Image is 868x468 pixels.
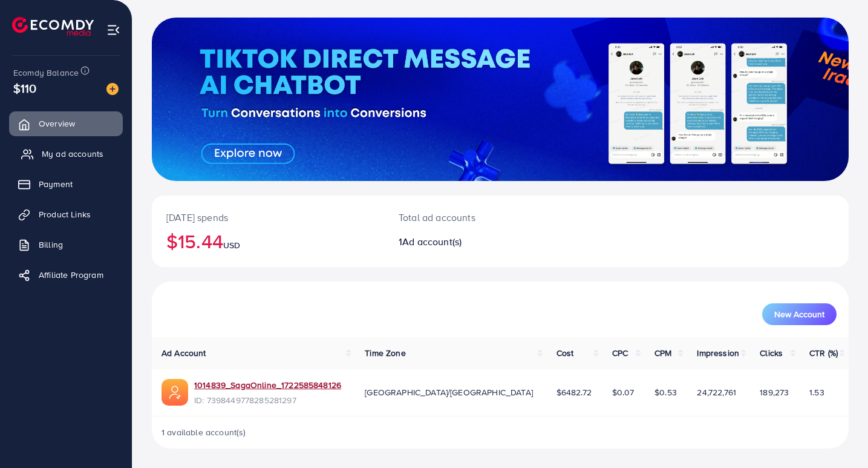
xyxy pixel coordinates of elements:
[194,379,341,391] a: 1014839_SagaOnline_1722585848126
[612,386,635,398] span: $0.07
[809,386,824,398] span: 1.53
[762,303,837,325] button: New Account
[39,269,103,281] span: Affiliate Program
[13,79,37,97] span: $110
[760,386,789,398] span: 189,273
[774,310,824,318] span: New Account
[9,172,123,196] a: Payment
[166,229,370,252] h2: $15.44
[162,379,188,406] img: ic-ads-acc.e4c84228.svg
[42,148,103,160] span: My ad accounts
[365,347,405,359] span: Time Zone
[162,347,206,359] span: Ad Account
[365,386,533,398] span: [GEOGRAPHIC_DATA]/[GEOGRAPHIC_DATA]
[9,111,123,136] a: Overview
[817,414,859,459] iframe: Chat
[39,208,91,220] span: Product Links
[162,426,246,438] span: 1 available account(s)
[106,23,120,37] img: menu
[399,210,544,225] p: Total ad accounts
[697,347,739,359] span: Impression
[9,263,123,287] a: Affiliate Program
[39,239,63,251] span: Billing
[612,347,628,359] span: CPC
[39,117,75,130] span: Overview
[9,202,123,226] a: Product Links
[402,235,462,248] span: Ad account(s)
[166,210,370,225] p: [DATE] spends
[654,347,671,359] span: CPM
[12,17,94,36] img: logo
[9,142,123,166] a: My ad accounts
[760,347,783,359] span: Clicks
[556,386,592,398] span: $6482.72
[106,83,119,95] img: image
[399,236,544,248] h2: 1
[13,67,79,79] span: Ecomdy Balance
[809,347,838,359] span: CTR (%)
[556,347,574,359] span: Cost
[194,394,341,406] span: ID: 7398449778285281297
[39,178,73,190] span: Payment
[9,232,123,257] a: Billing
[654,386,677,398] span: $0.53
[697,386,736,398] span: 24,722,761
[223,239,240,251] span: USD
